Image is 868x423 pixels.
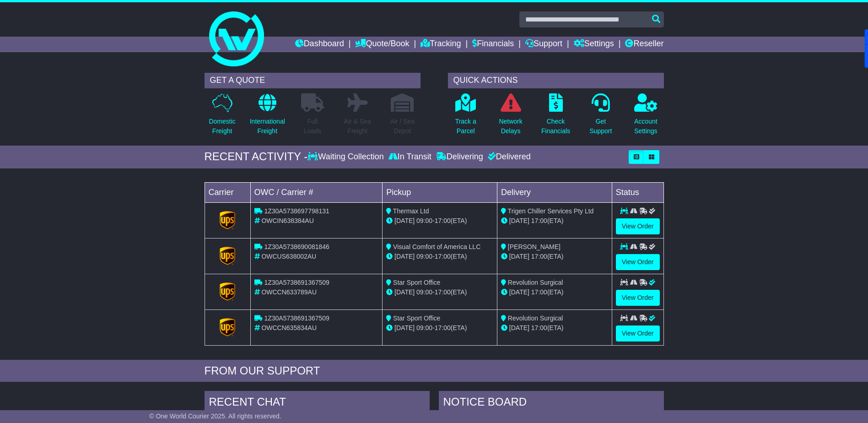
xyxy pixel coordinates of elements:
[205,391,430,416] div: RECENT CHAT
[509,253,529,260] span: [DATE]
[393,315,440,322] span: Star Sport Office
[220,282,235,301] img: GetCarrierServiceLogo
[386,252,493,261] div: - (ETA)
[383,182,497,202] td: Pickup
[386,323,493,333] div: - (ETA)
[261,324,317,331] span: OWCCN635834AU
[616,290,660,306] a: View Order
[501,323,608,333] div: (ETA)
[589,117,612,136] p: Get Support
[634,93,658,141] a: AccountSettings
[497,182,612,202] td: Delivery
[531,288,547,296] span: 17:00
[307,152,386,162] div: Waiting Collection
[435,324,451,331] span: 17:00
[220,247,235,265] img: GetCarrierServiceLogo
[508,315,563,322] span: Revolution Surgical
[416,253,432,260] span: 09:00
[499,117,522,136] p: Network Delays
[416,217,432,224] span: 09:00
[498,93,523,141] a: NetworkDelays
[208,93,236,141] a: DomesticFreight
[264,243,329,250] span: 1Z30A5738690081846
[472,37,514,52] a: Financials
[448,73,664,88] div: QUICK ACTIONS
[394,253,415,260] span: [DATE]
[250,117,285,136] p: International Freight
[264,279,329,286] span: 1Z30A5738691367509
[625,37,663,52] a: Reseller
[261,288,317,296] span: OWCCN633789AU
[386,152,434,162] div: In Transit
[220,211,235,229] img: GetCarrierServiceLogo
[209,117,235,136] p: Domestic Freight
[435,217,451,224] span: 17:00
[435,288,451,296] span: 17:00
[149,412,281,420] span: © One World Courier 2025. All rights reserved.
[508,243,561,250] span: [PERSON_NAME]
[508,279,563,286] span: Revolution Surgical
[250,182,383,202] td: OWC / Carrier #
[205,73,421,88] div: GET A QUOTE
[394,324,415,331] span: [DATE]
[390,117,415,136] p: Air / Sea Depot
[355,37,409,52] a: Quote/Book
[416,288,432,296] span: 09:00
[264,207,329,215] span: 1Z30A5738697798131
[455,117,476,136] p: Track a Parcel
[634,117,658,136] p: Account Settings
[434,152,485,162] div: Delivering
[616,254,660,270] a: View Order
[485,152,531,162] div: Delivered
[261,253,316,260] span: OWCUS638002AU
[249,93,286,141] a: InternationalFreight
[612,182,663,202] td: Status
[541,117,570,136] p: Check Financials
[220,318,235,336] img: GetCarrierServiceLogo
[264,315,329,322] span: 1Z30A5738691367509
[531,253,547,260] span: 17:00
[508,207,594,215] span: Trigen Chiller Services Pty Ltd
[421,37,461,52] a: Tracking
[509,324,529,331] span: [DATE]
[295,37,344,52] a: Dashboard
[589,93,612,141] a: GetSupport
[574,37,614,52] a: Settings
[501,252,608,261] div: (ETA)
[531,217,547,224] span: 17:00
[393,279,440,286] span: Star Sport Office
[509,288,529,296] span: [DATE]
[455,93,477,141] a: Track aParcel
[205,364,664,378] div: FROM OUR SUPPORT
[301,117,324,136] p: Full Loads
[386,287,493,297] div: - (ETA)
[531,324,547,331] span: 17:00
[261,217,313,224] span: OWCIN638384AU
[439,391,664,416] div: NOTICE BOARD
[394,288,415,296] span: [DATE]
[501,216,608,226] div: (ETA)
[393,243,480,250] span: Visual Comfort of America LLC
[509,217,529,224] span: [DATE]
[525,37,562,52] a: Support
[393,207,429,215] span: Thermax Ltd
[394,217,415,224] span: [DATE]
[416,324,432,331] span: 09:00
[386,216,493,226] div: - (ETA)
[435,253,451,260] span: 17:00
[616,218,660,234] a: View Order
[205,182,250,202] td: Carrier
[205,150,308,163] div: RECENT ACTIVITY -
[501,287,608,297] div: (ETA)
[616,325,660,342] a: View Order
[344,117,371,136] p: Air & Sea Freight
[541,93,571,141] a: CheckFinancials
